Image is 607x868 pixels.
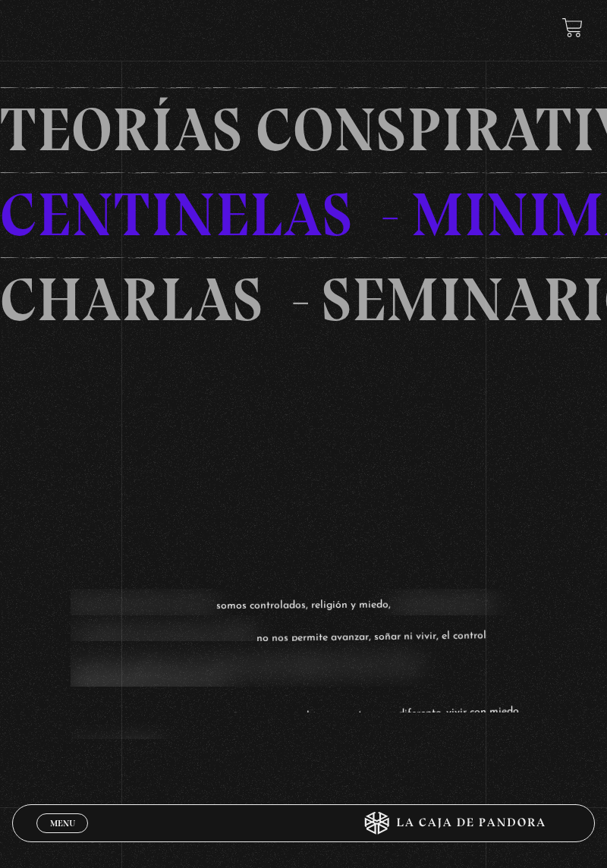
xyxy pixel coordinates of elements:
a: View your shopping cart [562,17,583,38]
span: su vida? El control que ejerce el miedo [71,627,253,648]
span: que ejerce la religión no nos permite creer de verdad, una cosa es creer en [DEMOGRAPHIC_DATA] y ... [71,653,537,699]
span: no nos permite avanzar, soñar ni vivir, el control [256,626,486,648]
span: cuál de ellas domina [394,596,492,616]
span: Cerrar [45,831,80,841]
span: somos controlados, religión y miedo, [216,596,391,616]
span: Menu [50,819,75,828]
li: CENTINELAS [22,172,433,257]
span: Existen dos formas en las que [71,596,213,616]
